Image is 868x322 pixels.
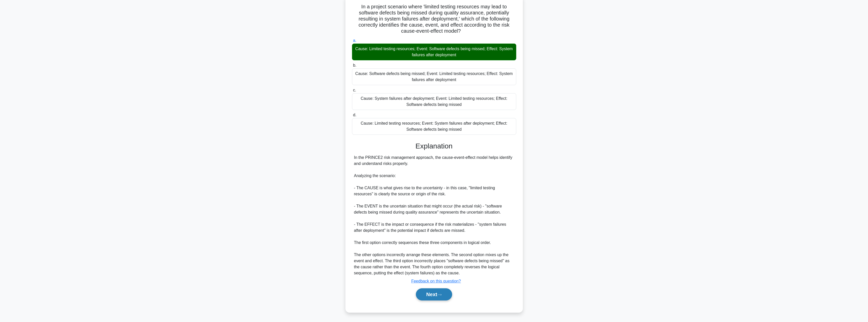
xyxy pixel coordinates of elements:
div: Cause: Limited testing resources; Event: System failures after deployment; Effect: Software defec... [352,118,516,135]
div: Cause: System failures after deployment; Event: Limited testing resources; Effect: Software defec... [352,93,516,110]
span: c. [353,88,356,92]
button: Next [416,288,452,300]
span: b. [353,63,356,67]
div: Cause: Software defects being missed; Event: Limited testing resources; Effect: System failures a... [352,68,516,85]
div: Cause: Limited testing resources; Event: Software defects being missed; Effect: System failures a... [352,44,516,60]
a: Feedback on this question? [411,279,461,283]
span: d. [353,113,356,117]
h3: Explanation [355,142,513,150]
div: In the PRINCE2 risk management approach, the cause-event-effect model helps identify and understa... [354,155,514,276]
h5: In a project scenario where 'limited testing resources may lead to software defects being missed ... [352,4,517,34]
span: a. [353,38,356,43]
